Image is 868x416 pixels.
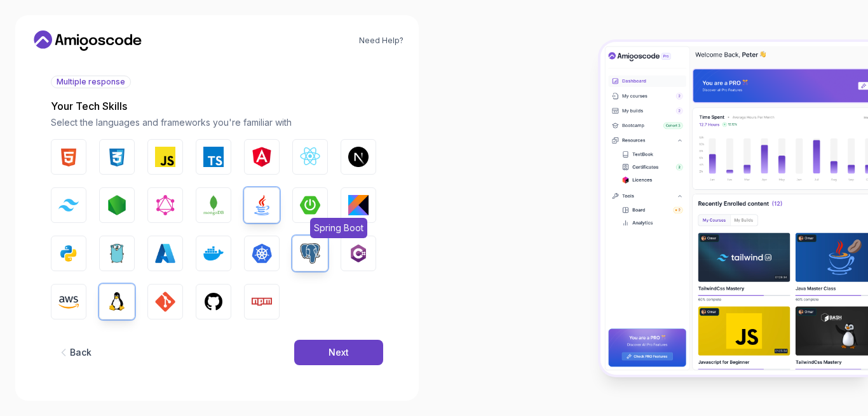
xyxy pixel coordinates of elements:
[107,292,127,312] img: Linux
[244,236,280,271] button: Kubernetes
[155,195,175,215] img: GraphQL
[300,147,320,167] img: React.js
[244,139,280,175] button: Angular
[155,292,175,312] img: GIT
[99,284,135,319] button: Linux
[359,36,403,46] a: Need Help?
[51,98,383,114] p: Your Tech Skills
[57,77,125,87] span: Multiple response
[51,340,98,365] button: Back
[51,116,383,129] p: Select the languages and frameworks you're familiar with
[252,195,272,215] img: Java
[300,195,320,215] img: Spring Boot
[341,139,376,175] button: Next.js
[58,243,79,264] img: Python
[99,139,135,175] button: CSS
[107,195,127,215] img: Node.js
[99,187,135,223] button: Node.js
[244,187,280,223] button: Java
[147,139,183,175] button: JavaScript
[203,147,224,167] img: TypeScript
[31,30,145,51] a: Home link
[147,236,183,271] button: Azure
[203,243,224,264] img: Docker
[292,236,328,271] button: PostgreSQL
[252,147,272,167] img: Angular
[58,147,79,167] img: HTML
[58,292,79,312] img: AWS
[107,243,127,264] img: Go
[99,236,135,271] button: Go
[51,236,86,271] button: Python
[341,236,376,271] button: C#
[196,187,231,223] button: MongoDB
[51,284,86,319] button: AWS
[155,243,175,264] img: Azure
[203,292,224,312] img: GitHub
[58,199,79,211] img: Tailwind CSS
[341,187,376,223] button: Kotlin
[300,243,320,264] img: PostgreSQL
[244,284,280,319] button: Npm
[196,284,231,319] button: GitHub
[70,346,92,359] div: Back
[294,340,383,365] button: Next
[600,42,868,375] img: Amigoscode Dashboard
[348,195,369,215] img: Kotlin
[155,147,175,167] img: JavaScript
[107,147,127,167] img: CSS
[203,195,224,215] img: MongoDB
[252,243,272,264] img: Kubernetes
[292,187,328,223] button: Spring BootSpring Boot
[196,139,231,175] button: TypeScript
[51,139,86,175] button: HTML
[147,187,183,223] button: GraphQL
[310,218,367,238] span: Spring Boot
[292,139,328,175] button: React.js
[252,292,272,312] img: Npm
[196,236,231,271] button: Docker
[51,187,86,223] button: Tailwind CSS
[147,284,183,319] button: GIT
[348,243,369,264] img: C#
[348,147,369,167] img: Next.js
[329,346,349,359] div: Next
